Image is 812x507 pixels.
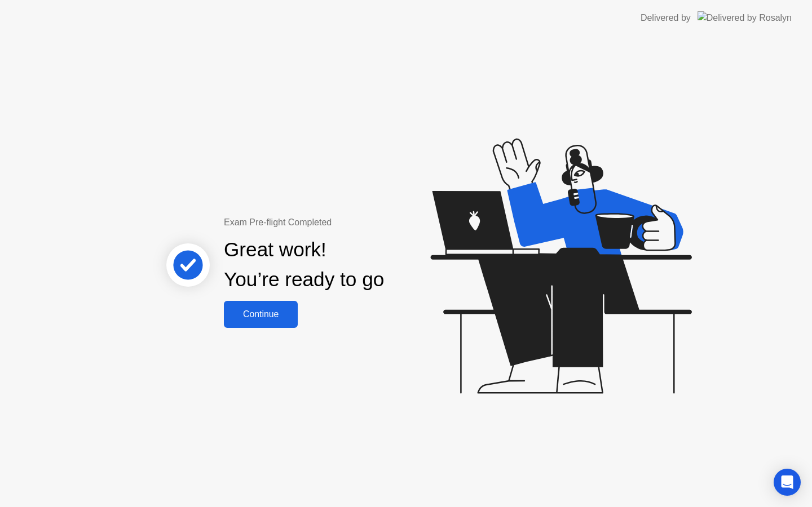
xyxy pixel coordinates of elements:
div: Continue [227,309,294,319]
img: Delivered by Rosalyn [698,11,792,24]
div: Great work! You’re ready to go [224,235,384,295]
button: Continue [224,301,298,328]
div: Exam Pre-flight Completed [224,216,457,229]
div: Delivered by [641,11,691,25]
div: Open Intercom Messenger [774,469,801,496]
